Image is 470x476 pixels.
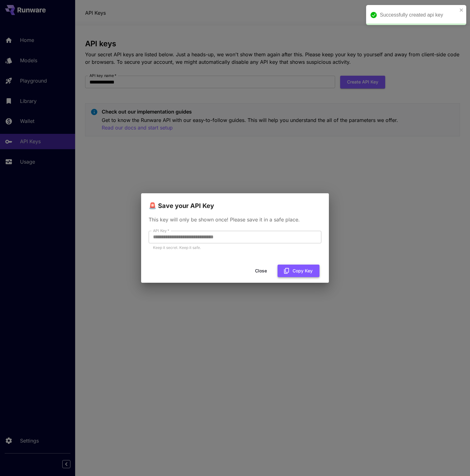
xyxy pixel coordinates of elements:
[459,8,464,13] button: close
[149,216,321,223] p: This key will only be shown once! Please save it in a safe place.
[278,265,319,277] button: Copy Key
[247,265,275,277] button: Close
[141,193,329,211] h2: 🚨 Save your API Key
[153,245,317,251] p: Keep it secret. Keep it safe.
[380,11,457,19] div: Successfully created api key
[153,228,169,233] label: API Key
